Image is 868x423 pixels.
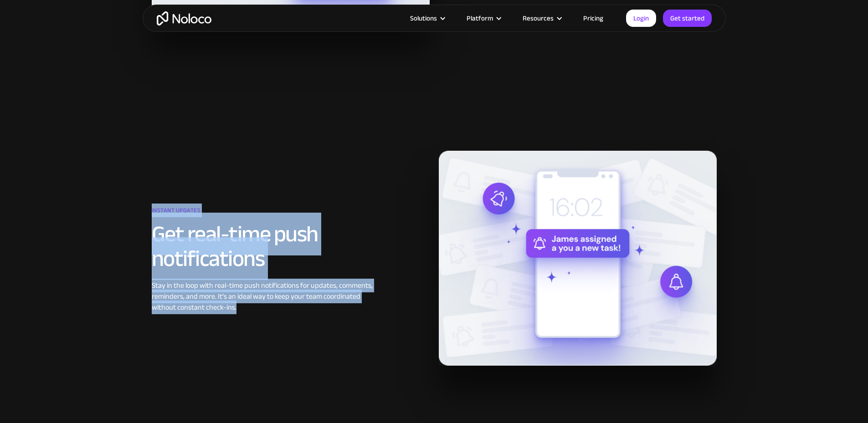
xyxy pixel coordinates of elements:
[399,12,455,24] div: Solutions
[152,204,382,222] div: Instant updates
[467,12,493,24] div: Platform
[523,12,554,24] div: Resources
[626,10,656,27] a: Login
[511,12,572,24] div: Resources
[455,12,511,24] div: Platform
[572,12,615,24] a: Pricing
[152,280,382,313] div: Stay in the loop with real-time push notifications for updates, comments, reminders, and more. It...
[410,12,437,24] div: Solutions
[157,11,211,25] a: home
[663,10,712,27] a: Get started
[152,222,382,271] h2: Get real-time push notifications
